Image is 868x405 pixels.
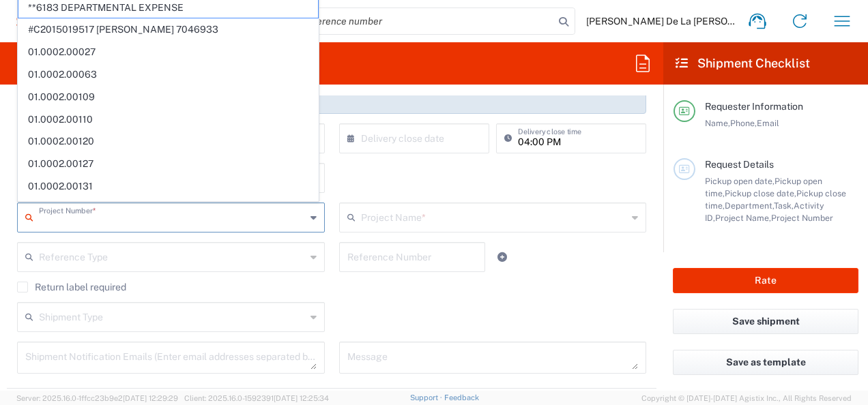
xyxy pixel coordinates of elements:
[184,394,329,402] span: Client: 2025.16.0-1592391
[18,131,318,152] span: 01.0002.00120
[201,8,554,34] input: Shipment, tracking or reference number
[725,200,774,211] span: Department,
[673,350,858,375] button: Save as template
[18,198,318,220] span: 01.0002.00141
[586,15,736,27] span: [PERSON_NAME] De La [PERSON_NAME]
[274,394,329,402] span: [DATE] 12:25:34
[705,101,803,112] span: Requester Information
[705,176,775,186] span: Pickup open date,
[18,153,318,175] span: 01.0002.00127
[771,213,833,223] span: Project Number
[673,309,858,334] button: Save shipment
[725,188,796,198] span: Pickup close date,
[17,282,126,292] label: Return label required
[123,394,178,402] span: [DATE] 12:29:29
[16,55,173,72] h2: Desktop Shipment Request
[757,118,779,128] span: Email
[444,393,479,402] a: Feedback
[493,247,512,267] a: Add Reference
[16,394,178,402] span: Server: 2025.16.0-1ffcc23b9e2
[641,392,852,404] span: Copyright © [DATE]-[DATE] Agistix Inc., All Rights Reserved
[705,159,774,170] span: Request Details
[715,213,771,223] span: Project Name,
[18,109,318,130] span: 01.0002.00110
[774,200,794,211] span: Task,
[705,118,730,128] span: Name,
[18,176,318,197] span: 01.0002.00131
[730,118,757,128] span: Phone,
[410,393,444,402] a: Support
[676,55,810,72] h2: Shipment Checklist
[673,268,858,293] button: Rate
[18,87,318,108] span: 01.0002.00109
